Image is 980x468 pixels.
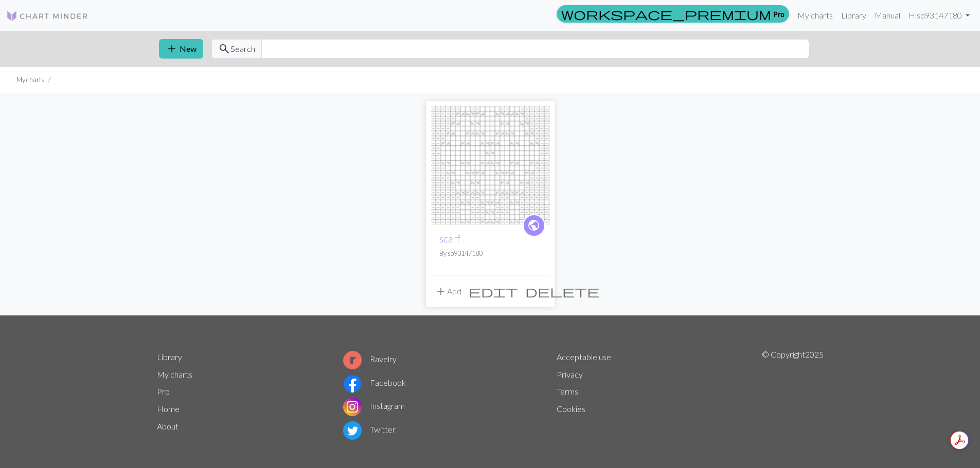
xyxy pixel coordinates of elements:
span: add [166,42,178,56]
span: public [527,217,540,233]
a: Hiso93147180 [904,5,974,26]
button: Add [431,282,465,301]
li: My charts [16,75,44,85]
img: Ravelry logo [343,351,362,369]
a: scarf [431,159,549,169]
a: scarf [439,233,460,245]
a: My charts [793,5,837,26]
span: add [435,284,447,298]
span: edit [469,284,518,298]
a: About [157,421,179,431]
p: By so93147180 [439,249,541,258]
a: Terms [557,386,578,396]
a: Library [837,5,870,26]
a: Privacy [557,369,583,379]
a: My charts [157,369,192,379]
img: Facebook logo [343,375,362,393]
img: Logo [6,10,88,22]
span: search [218,42,230,56]
span: Search [230,43,255,55]
span: workspace_premium [561,7,771,21]
a: Cookies [557,404,585,414]
span: delete [525,284,599,298]
a: public [523,214,545,237]
p: © Copyright 2025 [762,348,824,442]
i: Edit [469,285,518,297]
button: Edit [465,282,522,301]
a: Manual [870,5,904,26]
a: Pro [557,5,789,23]
a: Twitter [343,424,396,434]
img: scarf [431,106,549,224]
a: Pro [157,386,170,396]
a: Acceptable use [557,352,611,362]
i: public [527,215,540,236]
button: New [159,39,203,59]
a: Instagram [343,401,405,410]
a: Facebook [343,378,406,387]
a: Library [157,352,182,362]
a: Ravelry [343,354,397,364]
img: Instagram logo [343,398,362,416]
button: Delete [522,282,603,301]
img: Twitter logo [343,421,362,440]
a: Home [157,404,180,414]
